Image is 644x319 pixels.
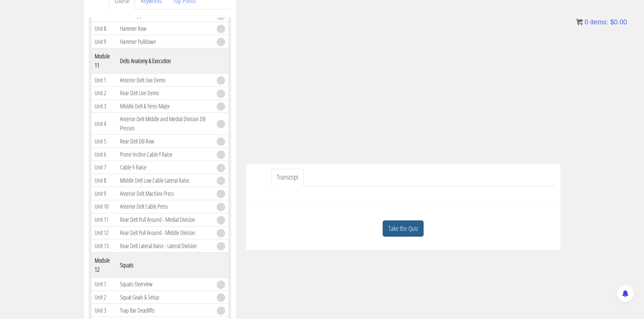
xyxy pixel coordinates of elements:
td: Unit 13 [91,239,117,252]
td: Unit 2 [91,291,117,304]
a: 0 items: $0.00 [576,18,627,26]
td: Middle Delt Low Cable Lateral Raise [117,174,213,187]
span: 0 [585,18,588,26]
th: Squats [117,252,213,278]
td: Unit 12 [91,226,117,239]
td: Unit 1 [91,74,117,87]
td: Unit 8 [91,22,117,35]
td: Unit 3 [91,100,117,113]
td: Unit 5 [91,135,117,148]
th: Module 11 [91,48,117,74]
td: Trap Bar Deadlifts [117,304,213,317]
td: Unit 11 [91,213,117,226]
td: Cable Y-Raise [117,161,213,174]
img: icon11.png [576,19,583,25]
td: Rear Delt Lateral Raise - Lateral Division [117,239,213,252]
td: Prone Incline Cable Y Raise [117,148,213,161]
td: Squats Overview [117,278,213,291]
span: $ [610,18,614,26]
td: Squat Goals & Setup [117,291,213,304]
th: Delts Anatomy & Execution [117,48,213,74]
td: Unit 9 [91,35,117,48]
td: Rear Delt DB Row [117,135,213,148]
td: Anterior Delt Middle and Medial Division DB Presses [117,113,213,135]
th: Module 12 [91,252,117,278]
td: Hammer Row [117,22,213,35]
td: Anterior Delt Machine Press [117,187,213,200]
td: Unit 8 [91,174,117,187]
td: Unit 1 [91,278,117,291]
td: Anterior Delt Live Demo [117,74,213,87]
td: Rear Delt Live Demo [117,86,213,100]
td: Unit 4 [91,113,117,135]
td: Unit 2 [91,86,117,100]
td: Unit 7 [91,161,117,174]
td: Anterior Delt Cable Press [117,200,213,213]
a: Transcript [271,169,304,186]
a: Take the Quiz [383,220,424,237]
td: Unit 3 [91,304,117,317]
td: Rear Delt Pull Around - Middle Division [117,226,213,239]
td: Hammer Pulldown [117,35,213,48]
span: items: [590,18,608,26]
td: Rear Delt Pull Around - Medial Division [117,213,213,226]
td: Middle Delt & Teres Major [117,100,213,113]
td: Unit 10 [91,200,117,213]
td: Unit 6 [91,148,117,161]
td: Unit 9 [91,187,117,200]
bdi: 0.00 [610,18,627,26]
